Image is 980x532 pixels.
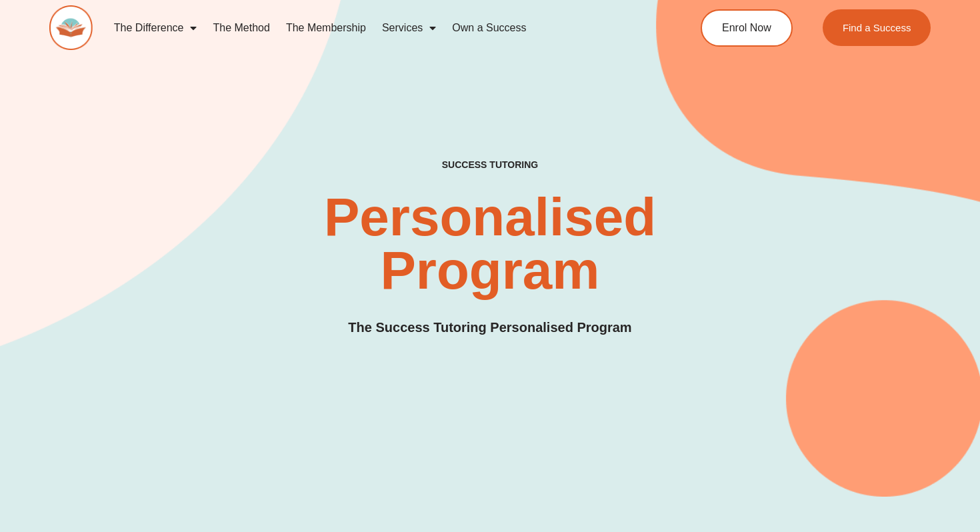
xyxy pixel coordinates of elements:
[359,159,621,171] h4: SUCCESS TUTORING​
[722,23,771,33] span: Enrol Now
[205,13,277,43] a: The Method
[348,317,631,338] h3: The Success Tutoring Personalised Program
[291,191,690,297] h2: Personalised Program
[701,9,793,47] a: Enrol Now
[106,13,205,43] a: The Difference
[278,13,374,43] a: The Membership
[374,13,444,43] a: Services
[843,23,911,33] span: Find a Success
[444,13,534,43] a: Own a Success
[106,13,651,43] nav: Menu
[823,9,931,46] a: Find a Success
